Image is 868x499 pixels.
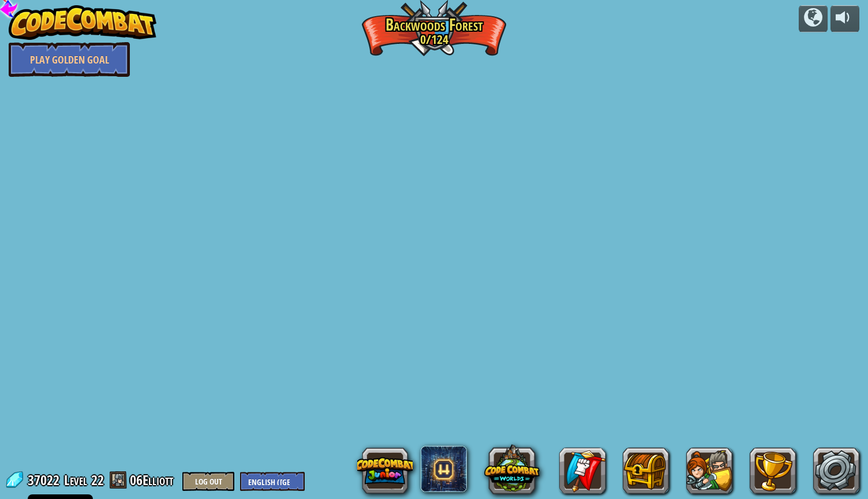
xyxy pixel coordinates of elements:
span: 37022 [28,471,63,489]
span: Level [64,471,87,490]
button: Campaigns [799,5,828,32]
a: Play Golden Goal [9,42,130,77]
img: CodeCombat - Learn how to code by playing a game [9,5,156,40]
a: 06Elliott [130,471,177,489]
button: Adjust volume [830,5,859,32]
button: Log Out [182,472,234,491]
span: 22 [91,471,104,489]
